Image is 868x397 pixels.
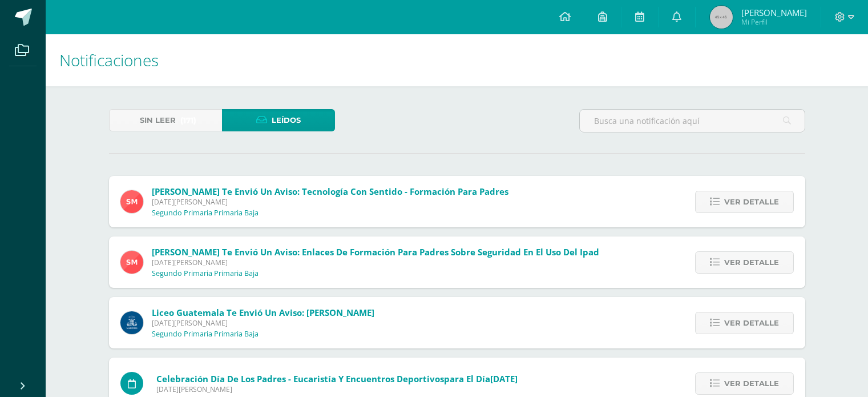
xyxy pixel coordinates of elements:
[152,330,259,339] p: Segundo Primaria Primaria Baja
[109,109,222,131] a: Sin leer(171)
[156,384,518,394] span: [DATE][PERSON_NAME]
[580,110,805,132] input: Busca una notificación aquí
[152,208,259,218] p: Segundo Primaria Primaria Baja
[710,6,733,29] img: 45x45
[490,373,518,384] span: [DATE]
[741,17,807,27] span: Mi Perfil
[152,318,374,328] span: [DATE][PERSON_NAME]
[152,197,508,207] span: [DATE][PERSON_NAME]
[140,110,176,131] span: Sin leer
[724,191,779,212] span: Ver detalle
[180,110,196,131] span: (171)
[120,251,143,274] img: a4c9654d905a1a01dc2161da199b9124.png
[156,373,518,384] span: para el día
[120,190,143,213] img: a4c9654d905a1a01dc2161da199b9124.png
[156,373,444,384] span: Celebración Día de los Padres - Eucaristía y encuentros deportivos
[724,312,779,334] span: Ver detalle
[152,258,599,267] span: [DATE][PERSON_NAME]
[724,252,779,273] span: Ver detalle
[152,186,508,197] span: [PERSON_NAME] te envió un aviso: Tecnología con sentido - Formación para padres
[152,246,599,258] span: [PERSON_NAME] te envió un aviso: Enlaces de Formación para padres sobre seguridad en el Uso del Ipad
[152,269,259,278] p: Segundo Primaria Primaria Baja
[120,311,143,334] img: b41cd0bd7c5dca2e84b8bd7996f0ae72.png
[59,49,159,71] span: Notificaciones
[272,110,301,131] span: Leídos
[152,307,374,318] span: Liceo Guatemala te envió un aviso: [PERSON_NAME]
[724,373,779,394] span: Ver detalle
[222,109,335,131] a: Leídos
[741,7,807,18] span: [PERSON_NAME]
